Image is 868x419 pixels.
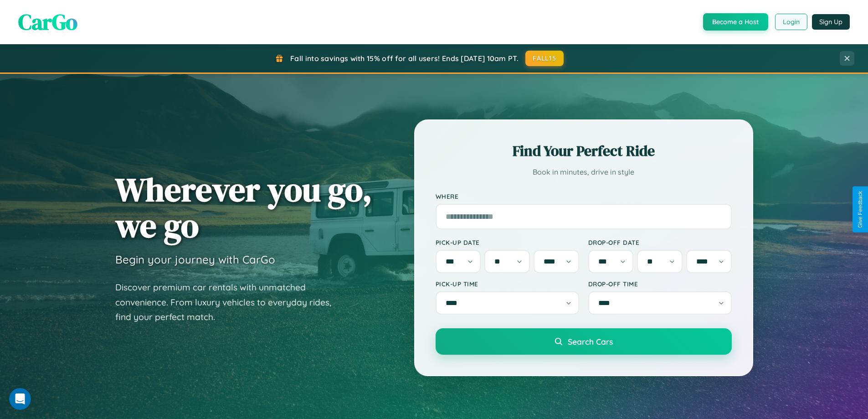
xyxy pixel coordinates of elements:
label: Drop-off Time [588,280,732,288]
label: Pick-up Date [436,238,579,246]
h1: Wherever you go, we go [115,171,372,243]
div: Give Feedback [857,191,863,228]
p: Discover premium car rentals with unmatched convenience. From luxury vehicles to everyday rides, ... [115,280,343,325]
p: Book in minutes, drive in style [436,166,732,179]
label: Drop-off Date [588,238,732,246]
iframe: Intercom live chat [9,388,31,410]
h2: Find Your Perfect Ride [436,141,732,161]
label: Where [436,192,732,200]
button: Become a Host [703,13,768,31]
button: Sign Up [812,14,850,30]
label: Pick-up Time [436,280,579,288]
button: Login [775,14,807,30]
button: FALL15 [525,51,564,66]
span: Search Cars [568,336,613,347]
span: CarGo [18,7,77,37]
h3: Begin your journey with CarGo [115,253,275,266]
button: Search Cars [436,328,732,355]
span: Fall into savings with 15% off for all users! Ends [DATE] 10am PT. [290,54,519,63]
